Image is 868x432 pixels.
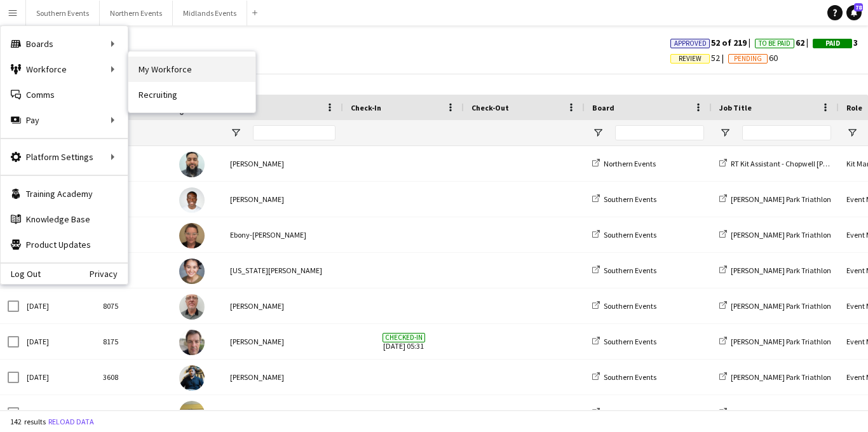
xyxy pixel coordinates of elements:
img: Ekow Tachie-Mensah [179,187,205,213]
div: Ebony-[PERSON_NAME] [222,217,343,252]
img: Ian Poole [179,401,205,426]
span: Paid [825,39,840,48]
a: 78 [846,5,862,20]
div: [DATE] [19,288,95,323]
a: [PERSON_NAME] Park Triathlon [719,194,831,204]
span: 62 [755,37,813,48]
div: [DATE] [19,324,95,359]
div: 3608 [95,360,172,395]
span: 52 of 219 [670,37,755,48]
div: 7553 [95,217,172,252]
a: Southern Events [592,230,656,240]
span: Southern Events [604,266,656,275]
div: 10802 [95,146,172,181]
a: Southern Events [592,337,656,346]
img: Peter Williams [179,294,205,320]
a: [PERSON_NAME] Park Triathlon [719,301,831,311]
span: Southern Events [604,337,656,346]
div: [PERSON_NAME] [222,324,343,359]
a: Southern Events [592,372,656,382]
div: Workforce [1,57,128,82]
button: Midlands Events [173,1,247,25]
img: Georgia Maclennan [179,259,205,284]
span: [DATE] 05:31 [351,324,456,359]
div: [PERSON_NAME] [222,182,343,217]
div: Boards [1,31,128,57]
span: [PERSON_NAME] Park Triathlon [731,337,831,346]
a: [PERSON_NAME] Park Triathlon [719,337,831,346]
div: [DATE] [19,395,95,430]
a: Comms [1,82,128,107]
span: Check-Out [471,103,509,112]
span: [PERSON_NAME] Park Triathlon [731,230,831,240]
span: Northern Events [604,159,656,168]
a: Product Updates [1,232,128,257]
span: Checked-in [383,333,425,342]
button: Open Filter Menu [592,127,604,138]
div: [PERSON_NAME] [222,146,343,181]
span: Approved [674,39,707,48]
a: Southern Events [592,408,656,417]
span: 3 [813,37,858,48]
span: [PERSON_NAME] Park Triathlon [731,194,831,204]
img: Touseef Ahmed [179,152,205,177]
span: Pending [734,55,762,63]
span: [PERSON_NAME] Park Triathlon [731,372,831,382]
a: Northern Events [592,159,656,168]
img: Ebony-Jade Kusar [179,223,205,248]
div: 8075 [95,288,172,323]
span: Check-In [351,103,381,112]
div: [DATE] [19,360,95,395]
a: Southern Events [592,301,656,311]
a: [PERSON_NAME] Park Triathlon [719,372,831,382]
div: [PERSON_NAME] [222,395,343,430]
span: Southern Events [604,408,656,417]
div: 10814 [95,253,172,288]
span: Board [592,103,614,112]
a: Log Out [1,269,41,279]
input: Name Filter Input [253,125,336,140]
span: 78 [854,3,863,11]
div: 6595 [95,395,172,430]
input: Board Filter Input [615,125,704,140]
input: Job Title Filter Input [742,125,831,140]
span: Southern Events [604,230,656,240]
span: Southern Events [604,194,656,204]
button: Southern Events [26,1,100,25]
a: Recruiting [128,82,255,107]
div: 8175 [95,324,172,359]
span: Role [846,103,862,112]
span: To Be Paid [759,39,790,48]
button: Reload data [46,415,97,429]
span: 60 [728,52,778,64]
a: Knowledge Base [1,206,128,232]
div: [US_STATE][PERSON_NAME] [222,253,343,288]
span: [PERSON_NAME] Park Triathlon [731,266,831,275]
span: Job Title [719,103,752,112]
span: [PERSON_NAME] Park Triathlon [731,408,831,417]
div: Platform Settings [1,144,128,170]
span: [PERSON_NAME] Park Triathlon [731,301,831,311]
span: 52 [670,52,728,64]
div: [PERSON_NAME] [222,288,343,323]
button: Open Filter Menu [846,127,858,138]
div: Pay [1,107,128,133]
a: [PERSON_NAME] Park Triathlon [719,408,831,417]
a: My Workforce [128,57,255,82]
a: [PERSON_NAME] Park Triathlon [719,266,831,275]
div: 8195 [95,182,172,217]
span: Southern Events [604,372,656,382]
span: Southern Events [604,301,656,311]
a: Privacy [90,269,128,279]
a: Training Academy [1,181,128,206]
img: Devyang Vaniya [179,365,205,391]
button: Open Filter Menu [230,127,241,138]
a: Southern Events [592,194,656,204]
span: Review [679,55,702,63]
button: Northern Events [100,1,173,25]
img: Gareth Lloyd [179,330,205,355]
button: Open Filter Menu [719,127,731,138]
a: [PERSON_NAME] Park Triathlon [719,230,831,240]
a: Southern Events [592,266,656,275]
div: [PERSON_NAME] [222,360,343,395]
